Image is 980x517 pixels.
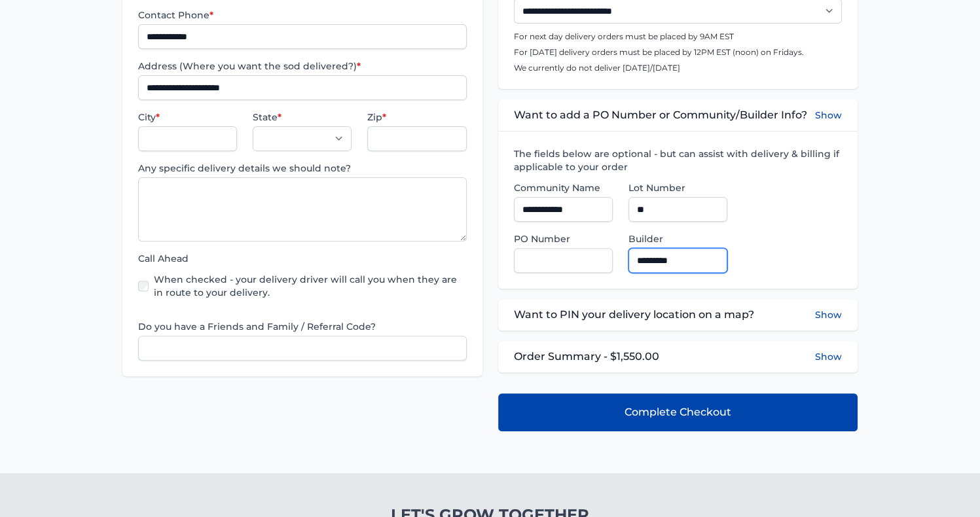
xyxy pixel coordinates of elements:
label: Community Name [514,181,613,194]
label: Builder [628,232,727,245]
span: Order Summary - $1,550.00 [514,349,659,365]
button: Show [815,107,842,123]
p: For next day delivery orders must be placed by 9AM EST [514,31,842,42]
span: Complete Checkout [625,404,731,420]
button: Show [815,307,842,323]
label: The fields below are optional - but can assist with delivery & billing if applicable to your order [514,147,842,173]
label: Address (Where you want the sod delivered?) [138,60,466,73]
button: Complete Checkout [498,393,858,431]
label: When checked - your delivery driver will call you when they are in route to your delivery. [154,273,466,299]
label: State [253,111,352,124]
label: PO Number [514,232,613,245]
p: We currently do not deliver [DATE]/[DATE] [514,63,842,73]
p: For [DATE] delivery orders must be placed by 12PM EST (noon) on Fridays. [514,47,842,58]
label: City [138,111,237,124]
span: Want to PIN your delivery location on a map? [514,307,754,323]
label: Lot Number [628,181,727,194]
button: Show [815,350,842,363]
label: Any specific delivery details we should note? [138,162,466,175]
label: Call Ahead [138,252,466,265]
label: Contact Phone [138,9,466,22]
span: Want to add a PO Number or Community/Builder Info? [514,107,807,123]
label: Do you have a Friends and Family / Referral Code? [138,320,466,333]
label: Zip [367,111,466,124]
